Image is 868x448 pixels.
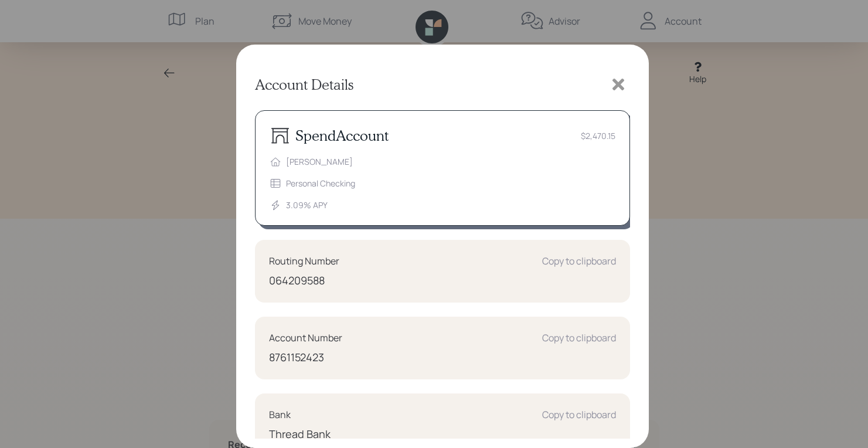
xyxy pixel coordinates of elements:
[295,127,389,144] h3: Spend Account
[255,76,353,93] h3: Account Details
[542,331,616,345] div: Copy to clipboard
[581,130,615,142] div: $2,470.15
[286,155,353,168] div: [PERSON_NAME]
[286,177,355,189] div: Personal Checking
[269,349,616,365] div: 8761152423
[269,426,616,442] div: Thread Bank
[269,331,342,345] div: Account Number
[269,408,291,422] div: Bank
[269,254,339,268] div: Routing Number
[269,273,616,289] div: 064209588
[542,408,616,422] div: Copy to clipboard
[542,254,616,268] div: Copy to clipboard
[286,199,328,211] div: 3.09 % APY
